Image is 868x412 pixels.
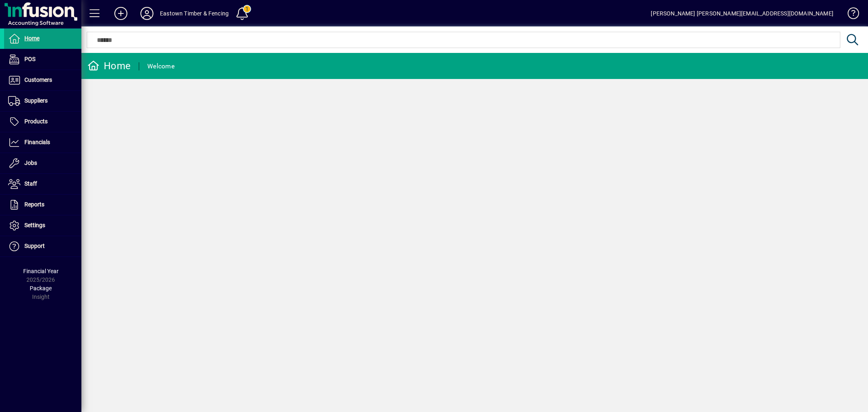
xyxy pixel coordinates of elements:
a: Reports [4,195,81,215]
span: Customers [24,77,52,83]
div: Welcome [147,60,175,73]
span: Products [24,118,48,125]
span: Financials [24,139,50,145]
span: Reports [24,201,44,208]
a: Support [4,236,81,256]
a: Settings [4,215,81,236]
div: [PERSON_NAME] [PERSON_NAME][EMAIL_ADDRESS][DOMAIN_NAME] [651,7,833,20]
span: Package [30,285,52,291]
a: Jobs [4,153,81,173]
a: POS [4,49,81,70]
a: Knowledge Base [842,2,858,28]
a: Products [4,112,81,132]
span: Staff [24,180,37,187]
span: Support [24,243,45,249]
span: Financial Year [23,268,59,274]
a: Suppliers [4,91,81,111]
div: Home [87,59,131,72]
span: Home [24,35,39,42]
div: Eastown Timber & Fencing [160,7,229,20]
a: Staff [4,174,81,194]
a: Financials [4,132,81,153]
span: POS [24,56,35,62]
span: Settings [24,222,45,228]
button: Add [108,6,134,21]
button: Profile [134,6,160,21]
span: Jobs [24,160,37,166]
a: Customers [4,70,81,90]
span: Suppliers [24,97,48,104]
